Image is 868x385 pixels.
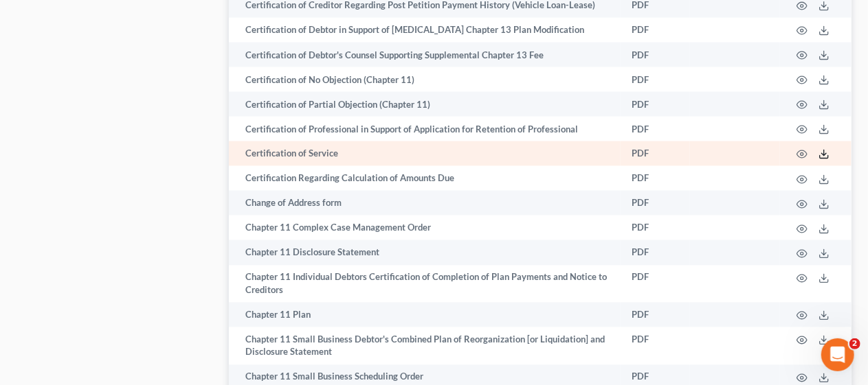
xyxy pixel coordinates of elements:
[621,67,690,92] td: PDF
[621,327,690,365] td: PDF
[229,266,621,303] td: Chapter 11 Individual Debtors Certification of Completion of Plan Payments and Notice to Creditors
[621,215,690,240] td: PDF
[621,303,690,327] td: PDF
[621,92,690,117] td: PDF
[621,43,690,67] td: PDF
[621,117,690,141] td: PDF
[229,327,621,365] td: Chapter 11 Small Business Debtor's Combined Plan of Reorganization [or Liquidation] and Disclosur...
[229,240,621,265] td: Chapter 11 Disclosure Statement
[621,18,690,43] td: PDF
[621,166,690,191] td: PDF
[229,141,621,166] td: Certification of Service
[621,240,690,265] td: PDF
[229,18,621,43] td: Certification of Debtor in Support of [MEDICAL_DATA] Chapter 13 Plan Modification
[229,215,621,240] td: Chapter 11 Complex Case Management Order
[621,266,690,303] td: PDF
[229,117,621,141] td: Certification of Professional in Support of Application for Retention of Professional
[229,166,621,191] td: Certification Regarding Calculation of Amounts Due
[621,191,690,215] td: PDF
[229,191,621,215] td: Change of Address form
[229,43,621,67] td: Certification of Debtor's Counsel Supporting Supplemental Chapter 13 Fee
[229,67,621,92] td: Certification of No Objection (Chapter 11)
[621,141,690,166] td: PDF
[821,338,854,371] iframe: Intercom live chat
[229,303,621,327] td: Chapter 11 Plan
[229,92,621,117] td: Certification of Partial Objection (Chapter 11)
[849,338,860,349] span: 2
